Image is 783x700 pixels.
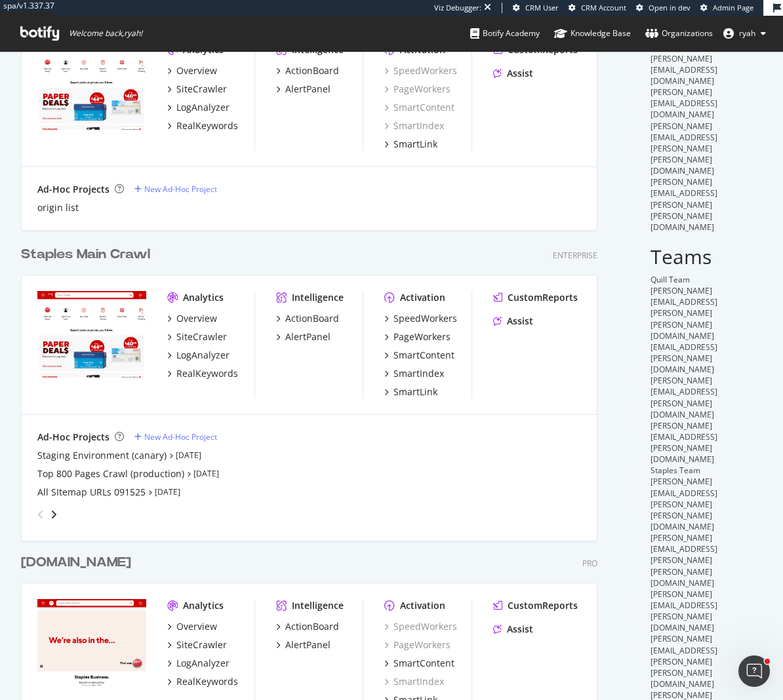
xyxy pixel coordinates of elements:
[649,3,691,12] span: Open in dev
[176,657,230,670] div: LogAnalyzer
[183,599,224,612] div: Analytics
[651,274,762,285] div: Quill Team
[553,250,597,261] div: Enterprise
[651,532,717,589] span: [PERSON_NAME][EMAIL_ADDRESS][PERSON_NAME][PERSON_NAME][DOMAIN_NAME]
[176,101,230,114] div: LogAnalyzer
[651,589,717,633] span: [PERSON_NAME][EMAIL_ADDRESS][PERSON_NAME][DOMAIN_NAME]
[493,599,578,612] a: CustomReports
[285,312,339,325] div: ActionBoard
[176,367,238,380] div: RealKeywords
[400,599,445,612] div: Activation
[176,675,238,688] div: RealKeywords
[167,119,238,132] a: RealKeywords
[384,675,444,688] div: SmartIndex
[285,638,331,651] div: AlertPanel
[581,3,626,12] span: CRM Account
[134,431,217,442] a: New Ad-Hoc Project
[384,638,451,651] a: PageWorkers
[513,3,559,13] a: CRM User
[167,675,238,688] a: RealKeywords
[651,246,762,267] h2: Teams
[176,349,230,362] div: LogAnalyzer
[384,330,451,343] a: PageWorkers
[167,312,217,325] a: Overview
[569,3,626,13] a: CRM Account
[167,101,230,114] a: LogAnalyzer
[384,83,451,96] a: PageWorkers
[651,465,762,476] div: Staples Team
[636,3,691,13] a: Open in dev
[434,3,481,13] div: Viz Debugger:
[176,119,238,132] div: RealKeywords
[525,3,559,12] span: CRM User
[21,245,150,264] div: Staples Main Crawl
[167,83,227,96] a: SiteCrawler
[508,599,578,612] div: CustomReports
[276,83,331,96] a: AlertPanel
[49,508,58,521] div: angle-right
[167,657,230,670] a: LogAnalyzer
[470,16,540,51] a: Botify Academy
[393,367,444,380] div: SmartIndex
[700,3,753,13] a: Admin Page
[167,349,230,362] a: LogAnalyzer
[176,620,217,633] div: Overview
[167,367,238,380] a: RealKeywords
[183,291,224,304] div: Analytics
[554,27,631,40] div: Knowledge Base
[176,83,227,96] div: SiteCrawler
[144,431,217,442] div: New Ad-Hoc Project
[393,349,454,362] div: SmartContent
[276,620,339,633] a: ActionBoard
[285,620,339,633] div: ActionBoard
[37,43,146,130] img: staples.com
[470,27,540,40] div: Botify Academy
[292,291,344,304] div: Intelligence
[393,312,457,325] div: SpeedWorkers
[651,341,717,375] span: [EMAIL_ADDRESS][PERSON_NAME][DOMAIN_NAME]
[384,312,457,325] a: SpeedWorkers
[32,504,49,525] div: angle-left
[134,184,217,195] a: New Ad-Hoc Project
[582,558,597,569] div: Pro
[384,64,457,77] a: SpeedWorkers
[37,467,184,480] a: Top 800 Pages Crawl (production)
[400,291,445,304] div: Activation
[739,28,755,39] span: ryah
[393,330,451,343] div: PageWorkers
[69,28,142,39] span: Welcome back, ryah !
[285,83,331,96] div: AlertPanel
[645,27,713,40] div: Organizations
[176,64,217,77] div: Overview
[292,599,344,612] div: Intelligence
[493,67,533,80] a: Assist
[713,3,753,12] span: Admin Page
[167,638,227,651] a: SiteCrawler
[493,291,578,304] a: CustomReports
[507,67,533,80] div: Assist
[651,420,717,465] span: [PERSON_NAME][EMAIL_ADDRESS][PERSON_NAME][DOMAIN_NAME]
[554,16,631,51] a: Knowledge Base
[276,638,331,651] a: AlertPanel
[37,449,167,462] a: Staging Environment (canary)
[176,638,227,651] div: SiteCrawler
[507,623,533,636] div: Assist
[37,291,146,378] img: staples.com
[713,23,776,44] button: ryah
[738,655,770,687] iframe: Intercom live chat
[384,657,454,670] a: SmartContent
[384,349,454,362] a: SmartContent
[493,623,533,636] a: Assist
[176,450,201,461] a: [DATE]
[193,468,219,479] a: [DATE]
[37,486,146,499] a: All SItemap URLs 091525
[21,553,131,572] div: [DOMAIN_NAME]
[167,64,217,77] a: Overview
[393,657,454,670] div: SmartContent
